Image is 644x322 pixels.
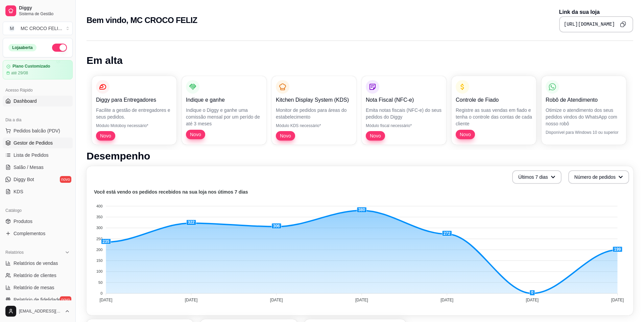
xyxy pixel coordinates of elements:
tspan: [DATE] [611,298,624,302]
p: Kitchen Display System (KDS) [276,96,352,104]
a: Gestor de Pedidos [3,138,73,148]
a: Relatórios de vendas [3,258,73,269]
span: M [8,25,15,32]
div: Loja aberta [8,44,37,51]
span: Salão / Mesas [14,164,44,171]
p: Otimize o atendimento dos seus pedidos vindos do WhatsApp com nosso robô [546,107,622,127]
pre: [URL][DOMAIN_NAME] [564,21,615,28]
tspan: [DATE] [185,298,198,302]
span: Relatório de mesas [14,284,54,291]
span: Novo [277,132,294,139]
button: [EMAIL_ADDRESS][DOMAIN_NAME] [3,303,73,319]
button: Últimos 7 dias [512,170,562,184]
p: Módulo fiscal necessário* [366,123,442,128]
a: Dashboard [3,96,73,106]
tspan: 350 [96,215,102,219]
tspan: [DATE] [440,298,453,302]
tspan: 400 [96,204,102,208]
p: Indique e ganhe [186,96,262,104]
article: Plano Customizado [13,64,50,69]
button: Pedidos balcão (PDV) [3,125,73,136]
a: Relatório de mesas [3,282,73,293]
p: Facilite a gestão de entregadores e seus pedidos. [96,107,172,120]
button: Número de pedidos [568,170,629,184]
p: Emita notas fiscais (NFC-e) do seus pedidos do Diggy [366,107,442,120]
a: Salão / Mesas [3,162,73,173]
a: Relatório de fidelidadenovo [3,294,73,305]
p: Indique o Diggy e ganhe uma comissão mensal por um perído de até 3 meses [186,107,262,127]
a: Complementos [3,228,73,239]
tspan: 150 [96,258,102,263]
tspan: 300 [96,226,102,230]
p: Módulo Motoboy necessário* [96,123,172,128]
article: até 29/08 [11,70,28,76]
span: Relatório de fidelidade [14,296,61,303]
span: Sistema de Gestão [19,11,70,17]
button: Robô de AtendimentoOtimize o atendimento dos seus pedidos vindos do WhatsApp com nosso robôDispon... [542,76,626,145]
span: Dashboard [14,98,37,104]
button: Diggy para EntregadoresFacilite a gestão de entregadores e seus pedidos.Módulo Motoboy necessário... [92,76,176,145]
span: Gestor de Pedidos [14,140,53,146]
p: Robô de Atendimento [546,96,622,104]
a: Produtos [3,216,73,227]
span: Novo [97,132,114,139]
span: Pedidos balcão (PDV) [14,127,60,134]
p: Monitor de pedidos para áreas do estabelecimento [276,107,352,120]
tspan: 100 [96,269,102,273]
h1: Em alta [87,54,633,67]
div: MC CROCO FELI ... [21,25,62,32]
span: Lista de Pedidos [14,152,49,158]
button: Alterar Status [52,44,67,52]
button: Controle de FiadoRegistre as suas vendas em fiado e tenha o controle das contas de cada clienteNovo [452,76,536,145]
a: Diggy Botnovo [3,174,73,185]
p: Diggy para Entregadores [96,96,172,104]
button: Nota Fiscal (NFC-e)Emita notas fiscais (NFC-e) do seus pedidos do DiggyMódulo fiscal necessário*Novo [362,76,446,145]
p: Disponível para Windows 10 ou superior [546,130,622,135]
span: Produtos [14,218,32,225]
div: Dia a dia [3,115,73,125]
p: Registre as suas vendas em fiado e tenha o controle das contas de cada cliente [456,107,532,127]
span: KDS [14,188,23,195]
tspan: [DATE] [99,298,112,302]
tspan: [DATE] [355,298,368,302]
span: [EMAIL_ADDRESS][DOMAIN_NAME] [19,308,62,314]
a: Plano Customizadoaté 29/08 [3,60,73,79]
span: Diggy [19,5,70,11]
p: Link da sua loja [559,8,633,16]
span: Complementos [14,230,45,237]
tspan: 0 [100,291,102,295]
a: KDS [3,186,73,197]
p: Nota Fiscal (NFC-e) [366,96,442,104]
p: Módulo KDS necessário* [276,123,352,128]
span: Diggy Bot [14,176,34,183]
button: Select a team [3,22,73,35]
h1: Desempenho [87,150,633,162]
a: Relatório de clientes [3,270,73,281]
a: DiggySistema de Gestão [3,3,73,19]
button: Copy to clipboard [618,19,628,30]
tspan: 200 [96,248,102,252]
text: Você está vendo os pedidos recebidos na sua loja nos útimos 7 dias [94,189,248,195]
span: Relatórios de vendas [14,260,58,267]
button: Indique e ganheIndique o Diggy e ganhe uma comissão mensal por um perído de até 3 mesesNovo [182,76,266,145]
tspan: [DATE] [526,298,539,302]
span: Novo [367,132,384,139]
div: Acesso Rápido [3,85,73,96]
tspan: 250 [96,237,102,241]
span: Relatório de clientes [14,272,56,279]
span: Novo [187,131,204,138]
h2: Bem vindo, MC CROCO FELIZ [87,15,197,26]
tspan: 50 [98,280,102,284]
p: Controle de Fiado [456,96,532,104]
div: Catálogo [3,205,73,216]
span: Novo [457,131,474,138]
button: Kitchen Display System (KDS)Monitor de pedidos para áreas do estabelecimentoMódulo KDS necessário... [272,76,356,145]
span: Relatórios [5,250,24,255]
a: Lista de Pedidos [3,150,73,160]
tspan: [DATE] [270,298,283,302]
